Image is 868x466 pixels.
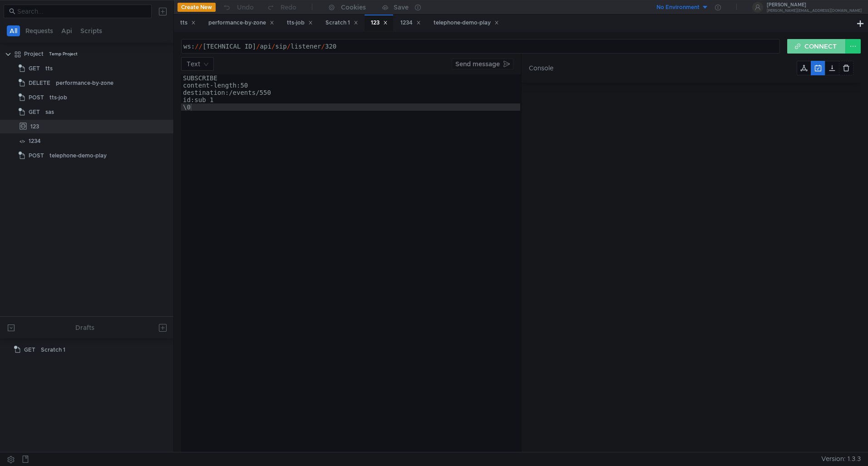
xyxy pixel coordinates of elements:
button: Create New [178,3,216,12]
div: Scratch 1 [325,18,358,28]
div: Scratch 1 [41,343,65,357]
div: No Environment [656,3,700,12]
div: Project [24,47,44,61]
div: [PERSON_NAME][EMAIL_ADDRESS][DOMAIN_NAME] [767,9,862,12]
div: 1234 [400,18,421,28]
div: [PERSON_NAME] [767,3,862,7]
span: POST [29,149,44,162]
div: Redo [281,2,296,13]
div: Undo [237,2,254,13]
div: tts [180,18,196,28]
span: POST [29,91,44,104]
button: Send message [452,59,513,69]
button: Scripts [78,25,105,36]
div: telephone-demo-play [49,149,107,162]
div: performance-by-zone [208,18,274,28]
div: 123 [30,120,39,133]
div: sas [45,105,54,119]
button: Api [59,25,75,36]
span: DELETE [29,76,50,90]
button: Redo [260,0,303,14]
input: Search... [17,6,146,16]
div: 123 [371,18,388,28]
div: telephone-demo-play [434,18,499,28]
div: tts [45,62,53,75]
button: Undo [216,0,260,14]
div: 1234 [29,134,41,148]
button: All [7,25,20,36]
div: tts-job [287,18,313,28]
div: Console [529,63,553,73]
div: Save [394,4,409,10]
span: GET [29,105,40,119]
button: CONNECT [787,39,846,54]
span: Version: 1.3.3 [821,452,861,466]
div: Cookies [341,2,366,13]
div: tts-job [49,91,67,104]
button: Requests [23,25,56,36]
div: performance-by-zone [56,76,113,90]
span: GET [29,62,40,75]
div: Drafts [75,322,94,333]
div: Temp Project [49,47,78,61]
span: GET [24,343,35,357]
